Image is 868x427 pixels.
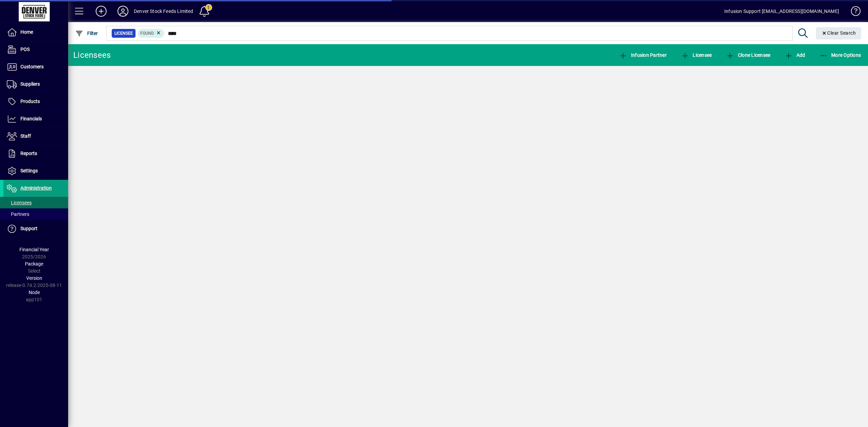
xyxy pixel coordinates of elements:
[20,185,52,191] span: Administration
[74,27,100,39] button: Filter
[90,5,112,17] button: Add
[3,220,68,237] a: Support
[7,200,32,205] span: Licensees
[3,197,68,208] a: Licensees
[846,1,859,23] a: Knowledge Base
[140,31,154,36] span: Found
[821,30,856,36] span: Clear Search
[75,31,98,36] span: Filter
[619,52,667,58] span: Infusion Partner
[3,145,68,162] a: Reports
[3,208,68,220] a: Partners
[3,163,68,180] a: Settings
[19,247,49,252] span: Financial Year
[138,29,164,38] mat-chip: Found Status: Found
[20,99,40,104] span: Products
[3,128,68,145] a: Staff
[3,58,68,75] a: Customers
[134,6,193,17] div: Denver Stock Feeds Limited
[820,52,861,58] span: More Options
[724,49,772,61] button: Clone Licensee
[25,261,43,267] span: Package
[20,116,42,121] span: Financials
[724,6,839,17] div: Infusion Support [EMAIL_ADDRESS][DOMAIN_NAME]
[7,211,29,217] span: Partners
[617,49,668,61] button: Infusion Partner
[112,5,134,17] button: Profile
[3,41,68,58] a: POS
[26,275,42,281] span: Version
[726,52,770,58] span: Clone Licensee
[679,49,714,61] button: Licensee
[20,47,30,52] span: POS
[20,168,38,173] span: Settings
[3,24,68,41] a: Home
[818,49,863,61] button: More Options
[785,52,805,58] span: Add
[29,290,40,295] span: Node
[816,27,862,39] button: Clear
[20,81,40,87] span: Suppliers
[3,110,68,127] a: Financials
[20,29,33,35] span: Home
[20,226,37,231] span: Support
[114,30,133,37] span: Licensee
[3,76,68,93] a: Suppliers
[3,93,68,110] a: Products
[20,64,44,69] span: Customers
[783,49,807,61] button: Add
[73,50,111,61] div: Licensees
[681,52,712,58] span: Licensee
[20,133,31,139] span: Staff
[20,151,37,156] span: Reports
